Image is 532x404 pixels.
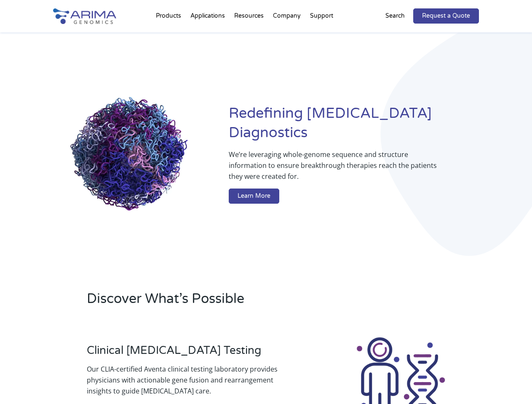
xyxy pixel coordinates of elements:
[87,290,366,315] h2: Discover What’s Possible
[385,11,405,21] p: Search
[229,149,445,189] p: We’re leveraging whole-genome sequence and structure information to ensure breakthrough therapies...
[229,104,479,149] h1: Redefining [MEDICAL_DATA] Diagnostics
[413,8,479,24] a: Request a Quote
[490,364,532,404] iframe: Chat Widget
[229,189,279,204] a: Learn More
[53,8,116,24] img: Arima-Genomics-logo
[87,344,299,364] h3: Clinical [MEDICAL_DATA] Testing
[87,364,299,396] p: Our CLIA-certified Aventa clinical testing laboratory provides physicians with actionable gene fu...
